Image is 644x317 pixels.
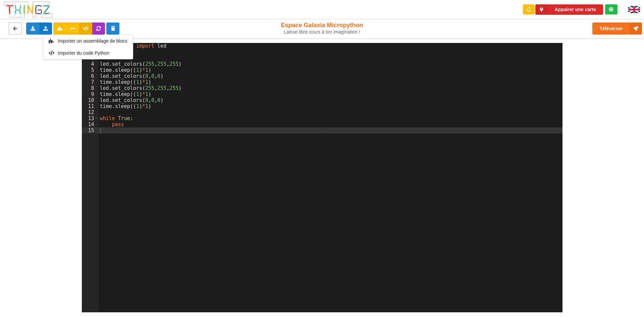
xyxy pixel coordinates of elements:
div: 6 [82,73,99,79]
div: Importer un fichier Python [43,47,133,59]
div: 9 [82,91,99,97]
div: Laisse libre cours à ton imagination ! [266,29,378,35]
img: gb.png [628,6,640,13]
span: Importer un assemblage de blocs [58,38,127,44]
div: 4 [82,61,99,67]
div: 12 [82,109,99,115]
div: Importer un assemblage de blocs en utilisant un fichier au format .blockly [43,35,133,47]
div: Espace Galaxia Micropython [266,21,378,35]
div: 11 [82,103,99,109]
div: 14 [82,121,99,127]
div: 13 [82,115,99,121]
div: 10 [82,97,99,103]
div: 15 [82,127,99,134]
div: 5 [82,67,99,73]
button: Téléverser [592,22,642,35]
div: 7 [82,79,99,85]
div: 8 [82,85,99,91]
img: thingz_logo.png [3,1,53,18]
span: Importer du code Python [58,50,109,56]
div: Tu es connecté au serveur de création de Thingz [605,4,618,14]
button: Appairer une carte [535,4,603,15]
